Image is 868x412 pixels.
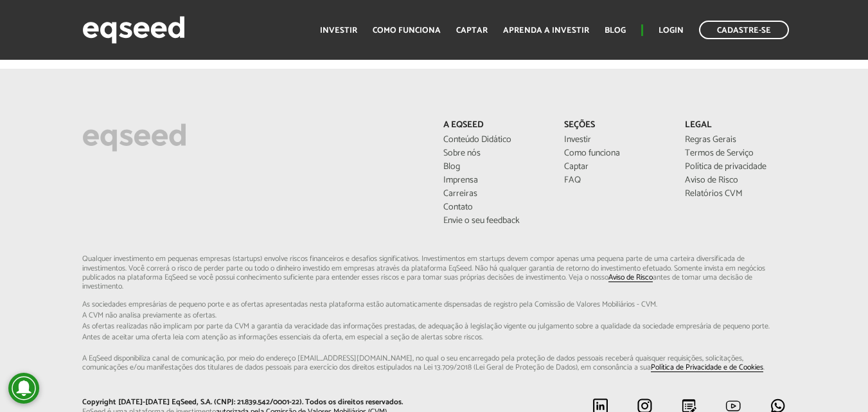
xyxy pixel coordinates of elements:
[443,136,545,145] a: Conteúdo Didático
[456,26,488,35] a: Captar
[82,323,786,330] span: As ofertas realizadas não implicam por parte da CVM a garantia da veracidade das informações p...
[651,364,763,372] a: Política de Privacidade e de Cookies
[503,26,589,35] a: Aprenda a investir
[685,163,786,172] a: Política de privacidade
[605,26,626,35] a: Blog
[564,149,666,158] a: Como funciona
[82,398,425,407] p: Copyright [DATE]-[DATE] EqSeed, S.A. (CNPJ: 21.839.542/0001-22). Todos os direitos reservados.
[564,136,666,145] a: Investir
[82,312,786,319] span: A CVM não analisa previamente as ofertas.
[82,301,786,309] span: As sociedades empresárias de pequeno porte e as ofertas apresentadas nesta plataforma estão aut...
[443,163,545,172] a: Blog
[82,334,786,341] span: Antes de aceitar uma oferta leia com atenção as informações essenciais da oferta, em especial...
[564,120,666,131] p: Seções
[82,255,786,372] p: Qualquer investimento em pequenas empresas (startups) envolve riscos financeiros e desafios signi...
[685,149,786,158] a: Termos de Serviço
[699,21,789,39] a: Cadastre-se
[373,26,441,35] a: Como funciona
[685,120,786,131] p: Legal
[659,26,684,35] a: Login
[443,176,545,185] a: Imprensa
[320,26,357,35] a: Investir
[443,190,545,199] a: Carreiras
[564,163,666,172] a: Captar
[443,203,545,212] a: Contato
[564,176,666,185] a: FAQ
[685,136,786,145] a: Regras Gerais
[82,13,185,47] img: EqSeed
[685,190,786,199] a: Relatórios CVM
[443,217,545,226] a: Envie o seu feedback
[443,149,545,158] a: Sobre nós
[82,120,186,155] img: EqSeed Logo
[685,176,786,185] a: Aviso de Risco
[608,274,653,282] a: Aviso de Risco
[443,120,545,131] p: A EqSeed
